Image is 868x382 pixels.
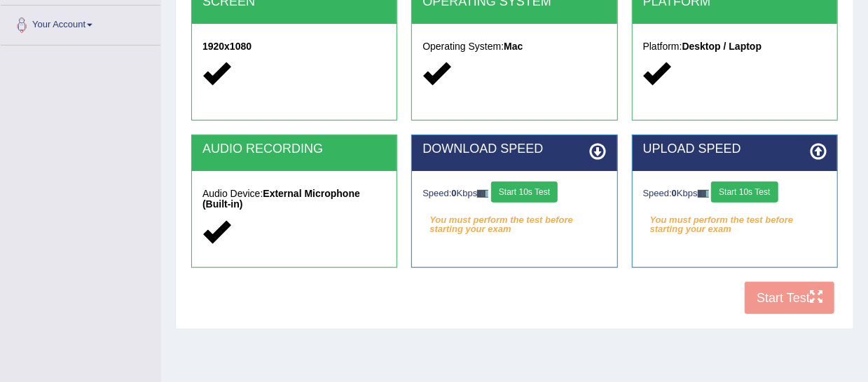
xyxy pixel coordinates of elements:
[643,142,827,156] h2: UPLOAD SPEED
[422,182,606,206] div: Speed: Kbps
[202,188,360,210] strong: External Microphone (Built-in)
[643,182,827,206] div: Speed: Kbps
[422,142,606,156] h2: DOWNLOAD SPEED
[491,182,558,203] button: Start 10s Test
[202,142,386,156] h2: AUDIO RECORDING
[672,188,677,198] strong: 0
[477,190,488,198] img: ajax-loader-fb-connection.gif
[1,6,160,41] a: Your Account
[711,182,778,203] button: Start 10s Test
[643,210,827,231] em: You must perform the test before starting your exam
[643,41,827,52] h5: Platform:
[202,41,252,52] strong: 1920x1080
[504,41,523,52] strong: Mac
[698,190,709,198] img: ajax-loader-fb-connection.gif
[202,189,386,210] h5: Audio Device:
[452,188,457,198] strong: 0
[422,41,606,52] h5: Operating System:
[682,41,762,52] strong: Desktop / Laptop
[422,210,606,231] em: You must perform the test before starting your exam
